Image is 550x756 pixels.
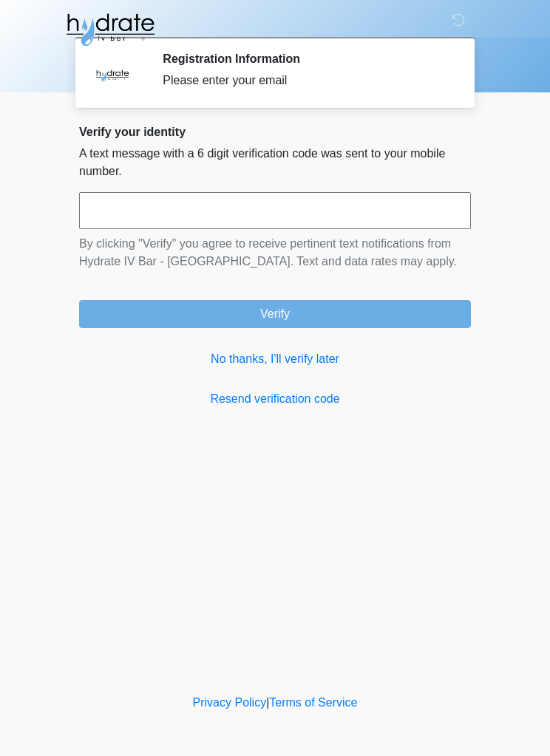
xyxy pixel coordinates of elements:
[266,696,269,709] a: |
[90,52,135,96] img: Agent Avatar
[79,125,471,139] h2: Verify your identity
[64,11,156,48] img: Hydrate IV Bar - Glendale Logo
[269,696,357,709] a: Terms of Service
[79,145,471,180] p: A text message with a 6 digit verification code was sent to your mobile number.
[79,390,471,408] a: Resend verification code
[163,72,449,89] div: Please enter your email
[79,350,471,368] a: No thanks, I'll verify later
[193,696,267,709] a: Privacy Policy
[79,300,471,328] button: Verify
[79,235,471,270] p: By clicking "Verify" you agree to receive pertinent text notifications from Hydrate IV Bar - [GEO...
